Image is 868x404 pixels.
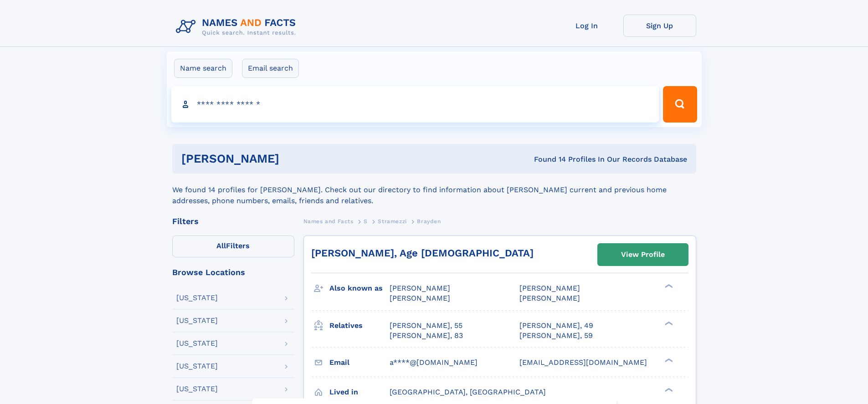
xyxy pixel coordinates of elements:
a: Names and Facts [303,215,354,227]
img: Logo Names and Facts [172,15,303,39]
h3: Relatives [329,318,390,333]
span: [PERSON_NAME] [519,294,580,302]
div: [US_STATE] [176,294,218,302]
div: [US_STATE] [176,363,218,370]
a: View Profile [598,244,688,266]
label: Email search [242,59,299,78]
a: [PERSON_NAME], 83 [390,331,463,341]
a: S [364,215,368,227]
a: [PERSON_NAME], Age [DEMOGRAPHIC_DATA] [311,247,534,259]
label: Filters [172,235,294,257]
div: ❯ [663,320,673,326]
span: Stramezzi [378,218,406,225]
div: [US_STATE] [176,340,218,347]
span: Brayden [417,218,441,225]
a: [PERSON_NAME], 55 [390,321,462,331]
h3: Also known as [329,281,390,296]
h1: [PERSON_NAME] [181,153,407,164]
span: [PERSON_NAME] [390,294,450,302]
h3: Lived in [329,384,390,400]
div: [US_STATE] [176,317,218,324]
a: Stramezzi [378,215,406,227]
a: [PERSON_NAME], 59 [519,331,593,341]
a: [PERSON_NAME], 49 [519,321,593,331]
div: View Profile [621,244,665,265]
label: Name search [174,59,232,78]
div: ❯ [663,283,673,289]
div: Found 14 Profiles In Our Records Database [406,154,687,164]
div: Browse Locations [172,268,294,276]
div: ❯ [663,387,673,393]
span: [GEOGRAPHIC_DATA], [GEOGRAPHIC_DATA] [390,388,546,396]
span: All [216,241,226,250]
a: Log In [550,15,623,37]
span: [EMAIL_ADDRESS][DOMAIN_NAME] [519,358,647,367]
span: [PERSON_NAME] [519,284,580,292]
div: We found 14 profiles for [PERSON_NAME]. Check out our directory to find information about [PERSON... [172,174,696,206]
div: [US_STATE] [176,385,218,393]
a: Sign Up [623,15,696,37]
span: [PERSON_NAME] [390,284,450,292]
h3: Email [329,355,390,370]
button: Search Button [663,86,697,123]
input: search input [171,86,659,123]
div: Filters [172,217,294,225]
div: ❯ [663,357,673,363]
span: S [364,218,368,225]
